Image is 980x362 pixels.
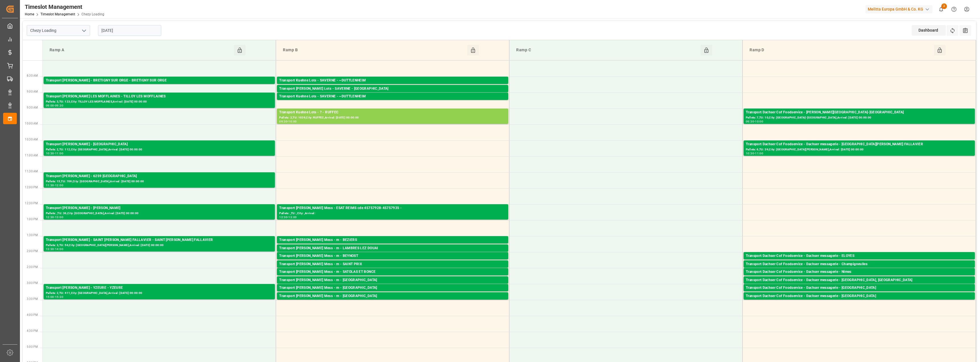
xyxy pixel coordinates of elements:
div: - [54,216,55,218]
div: - [287,120,288,123]
div: Transport [PERSON_NAME] - 6259 [GEOGRAPHIC_DATA] [46,173,273,179]
span: 10:00 AM [25,122,38,125]
div: 12:30 [279,216,287,218]
div: Transport [PERSON_NAME] LES MOFFLAINES - TILLOY LES MOFFLAINES [46,94,273,99]
div: Transport Kuehne Lots - SAVERNE - ~DUTTLENHEIM [279,78,506,83]
div: Transport Kuehne Lots - ? - RUFFEC [279,110,506,115]
span: 2 [941,3,947,9]
div: Transport [PERSON_NAME] Lots - SAVERNE - [GEOGRAPHIC_DATA] [279,86,506,92]
div: Pallets: 1,TU: 34,City: [GEOGRAPHIC_DATA], [GEOGRAPHIC_DATA],Arrival: [DATE] 00:00:00 [746,283,973,288]
div: 12:30 [46,216,54,218]
div: Transport Dachser Cof Foodservice - Dachser messagerie - ELOYES [746,253,973,259]
div: Pallets: 1,TU: 22,City: [GEOGRAPHIC_DATA],Arrival: [DATE] 00:00:00 [746,275,973,280]
div: Transport Kuehne Lots - SAVERNE - ~DUTTLENHEIM [279,94,506,99]
div: 13:00 [288,216,297,218]
div: Transport [PERSON_NAME] - SAINT [PERSON_NAME] FALLAVIER - SAINT [PERSON_NAME] FALLAVIER [46,237,273,243]
input: Type to search/select [27,25,90,36]
div: - [54,104,55,107]
div: 12:00 [55,184,63,187]
div: 10:00 [288,120,297,123]
span: 4:30 PM [27,329,38,332]
div: Transport Dachser Cof Foodservice - Dachser messagerie - [GEOGRAPHIC_DATA] [746,293,973,299]
span: 3:00 PM [27,281,38,285]
div: Pallets: ,TU: ,City: ,Arrival: [279,211,506,216]
div: Transport [PERSON_NAME] Mess - m - LAMBRES LEZ DOUAI [279,246,506,251]
div: Pallets: 2,TU: 1039,City: RUFFEC,Arrival: [DATE] 00:00:00 [279,115,506,120]
div: Transport [PERSON_NAME] Mess - m - SATOLAS ET BONCE [279,269,506,275]
button: show 2 new notifications [935,3,948,16]
div: 15:00 [46,296,54,298]
span: 4:00 PM [27,313,38,316]
span: 12:00 PM [25,186,38,189]
div: Transport Dachser Cof Foodservice - Dachser messagerie - Champigneulles [746,261,973,267]
div: 09:30 [55,104,63,107]
div: 13:00 [55,216,63,218]
div: 11:30 [46,184,54,187]
span: 11:00 AM [25,154,38,157]
div: Melitta Europa GmbH & Co. KG [865,5,932,13]
div: Pallets: 1,TU: ,City: [GEOGRAPHIC_DATA],Arrival: [DATE] 00:00:00 [279,251,506,256]
span: 5:00 PM [27,345,38,348]
div: Pallets: 15,TU: 709,City: [GEOGRAPHIC_DATA],Arrival: [DATE] 00:00:00 [46,179,273,184]
div: Pallets: ,TU: 33,City: [GEOGRAPHIC_DATA],Arrival: [DATE] 00:00:00 [279,259,506,264]
span: 12:30 PM [25,202,38,205]
button: open menu [79,26,88,35]
div: Pallets: ,TU: 80,City: [GEOGRAPHIC_DATA],Arrival: [DATE] 00:00:00 [279,243,506,248]
div: 13:30 [46,248,54,250]
div: Transport [PERSON_NAME] - [GEOGRAPHIC_DATA] [46,142,273,147]
div: Transport [PERSON_NAME] Mess - m - [GEOGRAPHIC_DATA] [279,285,506,291]
div: Pallets: ,TU: 36,City: SAINT PRIX,Arrival: [DATE] 00:00:00 [279,267,506,272]
input: DD-MM-YYYY [98,25,161,36]
div: 09:30 [746,120,754,123]
div: - [54,184,55,187]
div: Transport Dachser Cof Foodservice - Dachser messagerie - [GEOGRAPHIC_DATA] [746,285,973,291]
a: Timeslot Management [40,12,75,16]
div: Pallets: 3,TU: 56,City: [GEOGRAPHIC_DATA][PERSON_NAME],Arrival: [DATE] 00:00:00 [46,243,273,248]
div: - [54,296,55,298]
div: Pallets: 2,TU: 13,City: [GEOGRAPHIC_DATA],Arrival: [DATE] 00:00:00 [746,291,973,296]
div: Pallets: 1,TU: 95,City: ~[GEOGRAPHIC_DATA],Arrival: [DATE] 00:00:00 [279,99,506,104]
div: Timeslot Management [25,3,104,11]
div: - [287,216,288,218]
div: - [754,120,755,123]
div: Ramp C [514,45,701,56]
div: 10:30 [746,152,754,155]
span: 2:30 PM [27,265,38,269]
div: 10:00 [755,120,763,123]
button: Help Center [948,3,960,16]
span: 11:30 AM [25,170,38,173]
div: Pallets: ,TU: 36,City: [GEOGRAPHIC_DATA],Arrival: [DATE] 00:00:00 [46,211,273,216]
div: Ramp A [47,45,234,56]
div: Ramp D [747,45,934,56]
div: Pallets: ,TU: 38,City: ~[GEOGRAPHIC_DATA],Arrival: [DATE] 00:00:00 [279,83,506,88]
div: Pallets: ,TU: 3,City: SATOLAS ET BONCE,Arrival: [DATE] 00:00:00 [279,275,506,280]
div: - [54,248,55,250]
div: 14:00 [55,248,63,250]
div: Transport [PERSON_NAME] Mess - m - BEYNOST [279,253,506,259]
div: - [54,152,55,155]
div: Transport Dachser Cof Foodservice - Dachser messagerie - [GEOGRAPHIC_DATA][PERSON_NAME] FALLAVIER [746,142,973,147]
span: 3:30 PM [27,297,38,300]
div: Transport [PERSON_NAME] - [PERSON_NAME] [46,205,273,211]
span: 1:30 PM [27,234,38,237]
div: Transport Dachser Cof Foodservice - [PERSON_NAME][GEOGRAPHIC_DATA]-[GEOGRAPHIC_DATA] [746,110,973,115]
div: Transport [PERSON_NAME] Mess - m - [GEOGRAPHIC_DATA] [279,277,506,283]
div: Dashboard [912,25,946,36]
div: Pallets: 1,TU: 141,City: [GEOGRAPHIC_DATA],Arrival: [DATE] 00:00:00 [279,92,506,97]
div: Pallets: ,TU: 14,City: [GEOGRAPHIC_DATA],Arrival: [DATE] 00:00:00 [279,291,506,296]
div: 11:00 [55,152,63,155]
button: Melitta Europa GmbH & Co. KG [865,4,935,15]
div: Pallets: 1,TU: 30,City: [GEOGRAPHIC_DATA],Arrival: [DATE] 00:00:00 [746,299,973,304]
span: 8:30 AM [27,74,38,77]
div: 10:30 [46,152,54,155]
span: 2:00 PM [27,249,38,253]
div: Pallets: 1,TU: 21,City: [GEOGRAPHIC_DATA],Arrival: [DATE] 00:00:00 [746,267,973,272]
div: 11:00 [755,152,763,155]
div: 15:30 [55,296,63,298]
div: 09:00 [46,104,54,107]
span: 1:00 PM [27,218,38,221]
div: Transport Dachser Cof Foodservice - Dachser messagerie - [GEOGRAPHIC_DATA], [GEOGRAPHIC_DATA] [746,277,973,283]
div: Pallets: 3,TU: 123,City: TILLOY LES MOFFLAINES,Arrival: [DATE] 00:00:00 [46,99,273,104]
div: Ramp B [281,45,467,56]
div: Pallets: 7,TU: 10,City: [GEOGRAPHIC_DATA]-[GEOGRAPHIC_DATA],Arrival: [DATE] 00:00:00 [746,115,973,120]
